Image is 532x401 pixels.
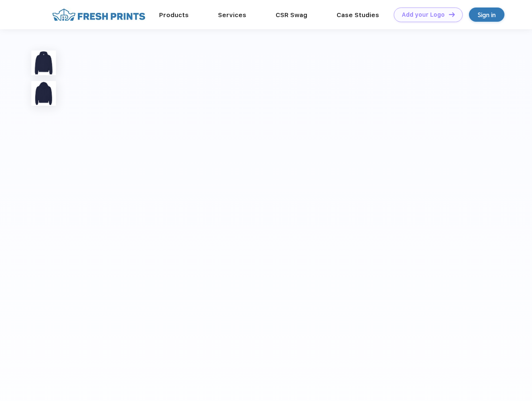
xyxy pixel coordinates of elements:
div: Sign in [478,10,496,20]
div: Add your Logo [402,11,445,18]
a: Products [159,11,189,19]
img: fo%20logo%202.webp [50,8,148,22]
a: CSR Swag [276,11,307,19]
img: func=resize&h=100 [31,51,56,75]
a: Services [218,11,246,19]
img: func=resize&h=100 [31,81,56,106]
img: DT [449,12,455,17]
a: Sign in [469,8,504,22]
